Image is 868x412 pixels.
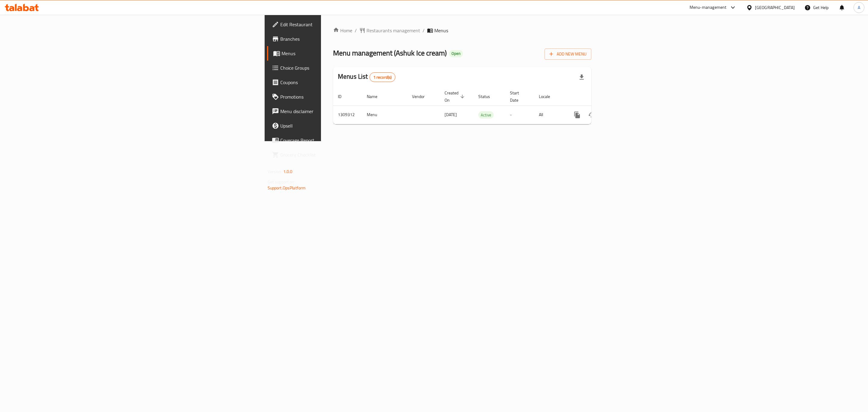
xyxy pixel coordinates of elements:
span: Edit Restaurant [280,21,405,28]
button: more [570,108,584,122]
nav: breadcrumb [333,27,591,34]
span: Get support on: [268,178,295,186]
button: Change Status [584,108,599,122]
a: Menus [267,46,410,61]
span: Menus [434,27,448,34]
div: Total records count [370,72,396,82]
span: Created On [445,89,466,104]
span: [DATE] [445,111,457,119]
a: Coupons [267,75,410,90]
a: Edit Restaurant [267,17,410,32]
span: 1.0.0 [283,168,293,176]
a: Coverage Report [267,133,410,147]
span: Add New Menu [549,50,587,58]
span: Upsell [280,122,405,129]
span: A [858,4,860,11]
span: ID [338,93,349,100]
span: Coverage Report [280,137,405,144]
span: Grocery Checklist [280,151,405,158]
span: Promotions [280,93,405,100]
button: Add New Menu [545,49,591,60]
span: Name [367,93,385,100]
div: Export file [574,70,589,84]
span: Version: [268,168,282,176]
a: Branches [267,32,410,46]
h2: Menus List [338,72,395,82]
span: Menu disclaimer [280,108,405,115]
table: enhanced table [333,87,633,124]
span: Open [449,51,463,56]
td: - [505,106,534,124]
a: Upsell [267,119,410,133]
li: / [423,27,425,34]
a: Promotions [267,90,410,104]
span: Menus [281,50,405,57]
span: Vendor [412,93,432,100]
td: All [534,106,565,124]
div: Active [478,111,494,119]
span: Choice Groups [280,64,405,71]
a: Grocery Checklist [267,147,410,162]
span: Coupons [280,79,405,86]
a: Support.OpsPlatform [268,184,306,192]
div: Menu-management [690,4,727,11]
div: [GEOGRAPHIC_DATA] [755,4,795,11]
span: Branches [280,35,405,43]
span: Locale [539,93,558,100]
span: Active [478,112,494,119]
a: Choice Groups [267,61,410,75]
span: Start Date [510,89,527,104]
div: Open [449,50,463,57]
span: 1 record(s) [370,74,395,80]
span: Status [478,93,498,100]
a: Menu disclaimer [267,104,410,119]
th: Actions [565,87,633,106]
